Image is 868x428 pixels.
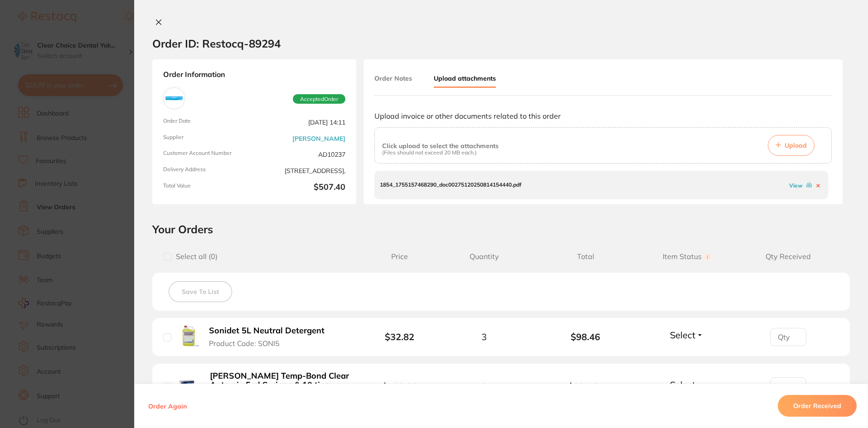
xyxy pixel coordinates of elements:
span: 2 [481,381,487,392]
b: $204.64 [535,381,636,392]
b: [PERSON_NAME] Temp-Bond Clear Automix 5ml Syringe & 10 tips [210,371,350,390]
span: Select [670,329,695,341]
span: Total Value [163,183,251,193]
button: [PERSON_NAME] Temp-Bond Clear Automix 5ml Syringe & 10 tips Product Code: KE-33351EU [207,371,353,403]
b: Sonidet 5L Neutral Detergent [209,326,325,336]
span: Order Date [163,118,251,127]
span: Qty Received [737,252,839,261]
span: AD10237 [258,150,345,159]
span: Accepted Order [293,94,345,104]
input: Qty [770,328,806,346]
button: Select [667,379,706,390]
span: Customer Account Number [163,150,251,159]
strong: Order Information [163,70,345,80]
b: $507.40 [258,183,345,193]
p: 1854_1755157468290_doc00275120250814154440.pdf [380,182,521,188]
span: [STREET_ADDRESS], [258,166,345,175]
span: Upload [785,141,807,149]
h2: Order ID: Restocq- 89294 [152,37,281,50]
button: Upload attachments [434,70,496,88]
p: Upload invoice or other documents related to this order [374,112,832,120]
img: Sonidet 5L Neutral Detergent [178,325,199,346]
span: Total [535,252,636,261]
button: Order Again [145,402,189,410]
span: Quantity [433,252,535,261]
span: Delivery Address [163,166,251,175]
span: [DATE] 14:11 [258,118,345,127]
span: Select [670,379,695,390]
button: Order Received [778,395,857,417]
a: [PERSON_NAME] [292,135,345,142]
p: Click upload to select the attachments [382,142,499,149]
span: Item Status [636,252,738,261]
b: $32.82 [385,331,414,342]
img: Kerr Temp-Bond Clear Automix 5ml Syringe & 10 tips [178,375,200,397]
span: Price [366,252,433,261]
button: Order Notes [374,70,412,87]
input: Qty [770,377,806,395]
a: View [789,182,803,189]
p: (Files should not exceed 20 MB each.) [382,149,499,156]
span: Product Code: SONI5 [209,339,280,347]
button: Save To List [169,281,232,302]
b: $98.46 [535,332,636,342]
span: 3 [481,332,487,342]
button: Sonidet 5L Neutral Detergent Product Code: SONI5 [206,326,335,348]
span: Supplier [163,134,251,143]
span: Select all ( 0 ) [171,252,218,261]
button: Upload [768,135,815,156]
b: $102.32 [382,381,417,392]
button: Select [667,329,706,341]
img: Adam Dental [165,90,183,107]
h2: Your Orders [152,222,850,236]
